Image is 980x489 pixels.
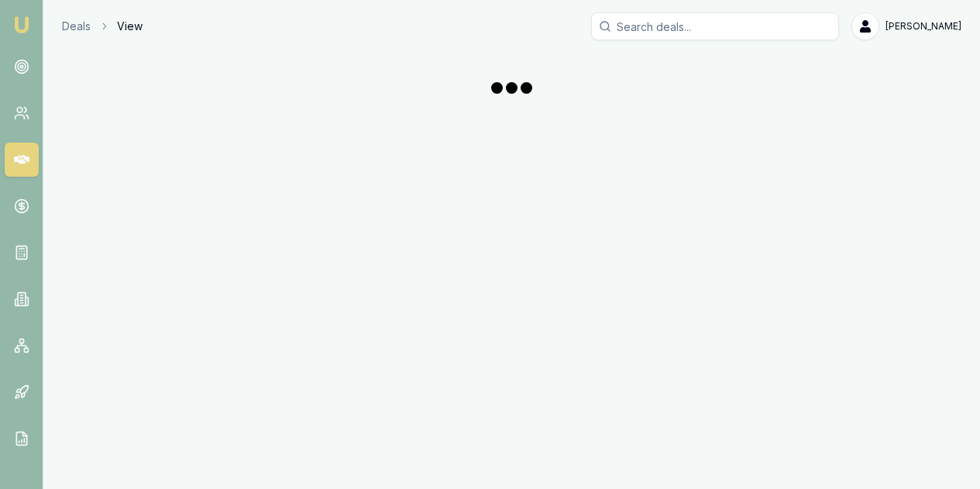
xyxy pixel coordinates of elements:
span: View [117,19,143,34]
a: Deals [62,19,91,34]
span: [PERSON_NAME] [885,20,961,33]
nav: breadcrumb [62,19,143,34]
input: Search deals [591,12,839,40]
img: emu-icon-u.png [12,15,31,34]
